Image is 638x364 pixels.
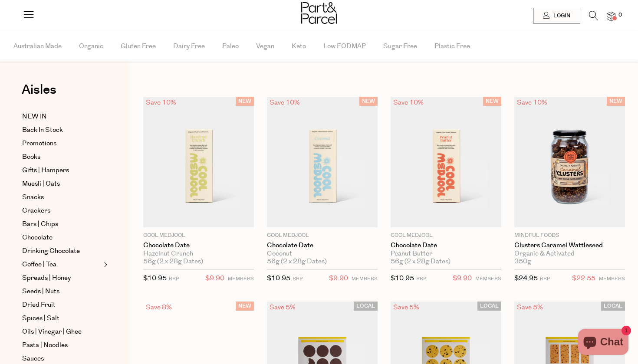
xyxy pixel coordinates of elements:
div: Peanut Butter [391,250,501,258]
span: LOCAL [601,302,625,311]
img: Chocolate Date [267,97,378,227]
span: Pasta | Noodles [22,340,68,351]
span: NEW [236,97,254,106]
img: Clusters Caramel Wattleseed [514,97,625,227]
button: Expand/Collapse Coffee | Tea [102,259,108,270]
span: Drinking Chocolate [22,246,80,256]
span: Aisles [22,80,56,99]
a: Coffee | Tea [22,259,101,270]
span: Crackers [22,206,50,216]
a: NEW IN [22,111,101,122]
span: 0 [616,11,624,19]
a: Dried Fruit [22,300,101,310]
a: 0 [607,12,615,21]
a: Chocolate [22,233,101,243]
span: 350g [514,258,531,266]
small: MEMBERS [599,275,625,282]
span: $10.95 [143,274,167,283]
span: Gluten Free [121,31,156,62]
span: $9.90 [453,273,472,284]
span: Oils | Vinegar | Ghee [22,327,82,337]
a: Sauces [22,354,101,364]
span: $24.95 [514,274,538,283]
small: MEMBERS [475,275,501,282]
span: Plastic Free [434,31,470,62]
a: Crackers [22,206,101,216]
span: $9.90 [205,273,224,284]
a: Drinking Chocolate [22,246,101,256]
a: Spreads | Honey [22,273,101,283]
span: Paleo [222,31,239,62]
a: Chocolate Date [143,242,254,249]
p: Mindful Foods [514,232,625,239]
span: Sugar Free [383,31,417,62]
div: Save 5% [514,302,546,313]
span: Spices | Salt [22,313,59,324]
span: Back In Stock [22,125,63,135]
span: Organic [79,31,103,62]
div: Hazelnut Crunch [143,250,254,258]
span: NEW IN [22,111,47,122]
span: Books [22,152,40,162]
span: Coffee | Tea [22,259,56,270]
a: Aisles [22,83,56,105]
small: RRP [293,275,303,282]
a: Pasta | Noodles [22,340,101,351]
small: MEMBERS [228,275,254,282]
div: Save 5% [267,302,298,313]
div: Save 10% [267,97,303,108]
a: Spices | Salt [22,313,101,324]
span: NEW [359,97,378,106]
span: Promotions [22,138,56,149]
span: Australian Made [13,31,62,62]
a: Muesli | Oats [22,179,101,189]
span: Dairy Free [173,31,205,62]
span: $10.95 [391,274,414,283]
span: Muesli | Oats [22,179,60,189]
a: Gifts | Hampers [22,165,101,176]
small: RRP [169,275,179,282]
a: Chocolate Date [267,242,378,249]
a: Back In Stock [22,125,101,135]
a: Snacks [22,192,101,203]
p: Cool Medjool [391,232,501,239]
span: LOCAL [354,302,378,311]
small: RRP [540,275,550,282]
span: Sauces [22,354,44,364]
div: Save 10% [143,97,179,108]
span: Spreads | Honey [22,273,71,283]
a: Bars | Chips [22,219,101,230]
a: Login [533,8,580,23]
img: Part&Parcel [301,2,337,24]
span: NEW [607,97,625,106]
a: Chocolate Date [391,242,501,249]
span: 56g (2 x 28g Dates) [143,258,203,266]
span: Login [551,12,570,20]
small: MEMBERS [352,275,378,282]
p: Cool Medjool [267,232,378,239]
div: Save 5% [391,302,422,313]
span: $9.90 [329,273,348,284]
span: NEW [483,97,501,106]
span: NEW [236,302,254,311]
img: Chocolate Date [391,97,501,227]
small: RRP [416,275,426,282]
span: Bars | Chips [22,219,58,230]
span: Gifts | Hampers [22,165,69,176]
a: Oils | Vinegar | Ghee [22,327,101,337]
span: 56g (2 x 28g Dates) [391,258,451,266]
p: Cool Medjool [143,232,254,239]
a: Books [22,152,101,162]
span: $10.95 [267,274,290,283]
span: Snacks [22,192,44,203]
span: LOCAL [477,302,501,311]
span: Low FODMAP [323,31,366,62]
div: Save 10% [514,97,550,108]
span: 56g (2 x 28g Dates) [267,258,327,266]
span: Vegan [256,31,274,62]
span: Chocolate [22,233,53,243]
a: Seeds | Nuts [22,286,101,297]
img: Chocolate Date [143,97,254,227]
span: Seeds | Nuts [22,286,59,297]
span: $22.55 [572,273,595,284]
